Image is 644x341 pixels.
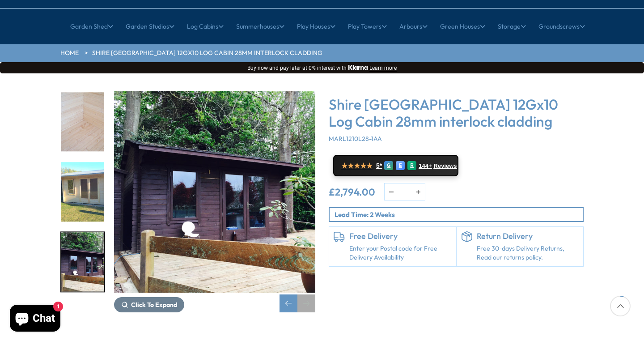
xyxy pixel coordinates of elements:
a: Green Houses [440,15,485,38]
span: 144+ [419,162,432,170]
span: MARL1210L28-1AA [329,135,382,143]
a: Shire [GEOGRAPHIC_DATA] 12Gx10 Log Cabin 28mm interlock cladding [92,49,322,58]
img: Marlborough_5_3e36dc46-2ca6-4ca5-998a-fc869ec3c23a_200x200.jpg [61,232,104,292]
div: 15 / 16 [60,161,105,222]
div: 16 / 16 [60,231,105,293]
a: Garden Shed [70,15,113,38]
span: Click To Expand [131,301,177,309]
h3: Shire [GEOGRAPHIC_DATA] 12Gx10 Log Cabin 28mm interlock cladding [329,96,584,130]
a: Enter your Postal code for Free Delivery Availability [349,244,452,262]
ins: £2,794.00 [329,187,375,197]
a: Groundscrews [538,15,585,38]
span: ★★★★★ [341,162,373,170]
img: Shire Marlborough 12Gx10 Log Cabin 28mm interlock cladding - Best Shed [114,91,315,293]
a: Play Houses [297,15,335,38]
p: Free 30-days Delivery Returns, Read our returns policy. [477,244,579,262]
a: Garden Studios [126,15,174,38]
a: Storage [498,15,526,38]
div: Previous slide [280,294,297,312]
div: 14 / 16 [60,91,105,153]
a: Play Towers [348,15,387,38]
div: E [396,161,405,170]
span: Reviews [434,162,457,170]
inbox-online-store-chat: Shopify online store chat [7,305,63,334]
p: Lead Time: 2 Weeks [335,210,583,219]
a: Summerhouses [236,15,284,38]
h6: Return Delivery [477,231,579,241]
h6: Free Delivery [349,231,452,241]
a: Log Cabins [187,15,224,38]
a: HOME [60,49,79,58]
a: ★★★★★ 5* G E R 144+ Reviews [333,155,458,176]
a: Arbours [399,15,428,38]
button: Click To Expand [114,297,184,312]
div: 16 / 16 [114,91,315,312]
div: Next slide [297,294,315,312]
img: Tongue_GrooveFloor_24452476-6285-40b2-bf89-fcdf2bbea025_200x200.jpg [61,92,104,152]
img: Marlborough_2_1768d4f7-9c7e-4ede-b05d-b1418673a725_200x200.jpg [61,162,104,222]
div: G [384,161,393,170]
div: R [407,161,416,170]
